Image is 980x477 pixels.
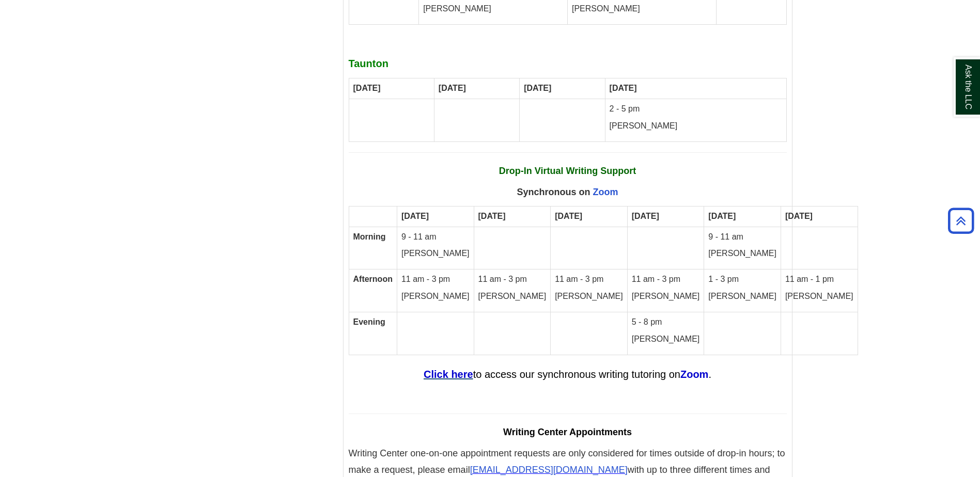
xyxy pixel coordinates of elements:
[632,316,700,328] p: 5 - 8 pm
[499,166,636,176] strong: Drop-In Virtual Writing Support
[353,232,386,241] strong: Morning
[401,212,429,220] strong: [DATE]
[555,291,623,303] p: [PERSON_NAME]
[572,3,712,15] p: [PERSON_NAME]
[401,291,470,303] p: [PERSON_NAME]
[353,317,385,326] strong: Evening
[632,212,659,220] strong: [DATE]
[401,231,470,243] p: 9 - 11 am
[632,333,700,345] p: [PERSON_NAME]
[353,275,393,283] strong: Afternoon
[555,212,582,220] strong: [DATE]
[478,274,547,285] p: 11 am - 3 pm
[708,291,776,303] p: [PERSON_NAME]
[470,466,628,474] a: [EMAIL_ADDRESS][DOMAIN_NAME]
[593,187,618,197] a: Zoom
[632,274,700,285] p: 11 am - 3 pm
[473,369,680,380] span: to access our synchronous writing tutoring on
[349,448,785,475] span: Writing Center one-on-one appointment requests are only considered for times outside of drop-in h...
[785,274,853,285] p: 11 am - 1 pm
[785,291,853,303] p: [PERSON_NAME]
[708,369,711,380] span: .
[517,187,618,197] span: Synchronous on
[708,274,776,285] p: 1 - 3 pm
[423,3,563,15] p: [PERSON_NAME]
[424,369,473,380] a: Click here
[470,465,628,475] span: [EMAIL_ADDRESS][DOMAIN_NAME]
[680,369,708,380] a: Zoom
[478,212,506,220] strong: [DATE]
[708,212,736,220] strong: [DATE]
[944,214,977,228] a: Back to Top
[401,248,470,260] p: [PERSON_NAME]
[610,84,637,92] strong: [DATE]
[503,427,632,437] span: Writing Center Appointments
[708,248,776,260] p: [PERSON_NAME]
[439,84,466,92] strong: [DATE]
[610,103,782,115] p: 2 - 5 pm
[524,84,551,92] strong: [DATE]
[555,274,623,285] p: 11 am - 3 pm
[632,291,700,303] p: [PERSON_NAME]
[610,120,782,132] p: [PERSON_NAME]
[478,291,547,303] p: [PERSON_NAME]
[401,274,470,285] p: 11 am - 3 pm
[349,58,388,69] strong: Taunton
[708,231,776,243] p: 9 - 11 am
[353,84,381,92] strong: [DATE]
[785,212,813,220] strong: [DATE]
